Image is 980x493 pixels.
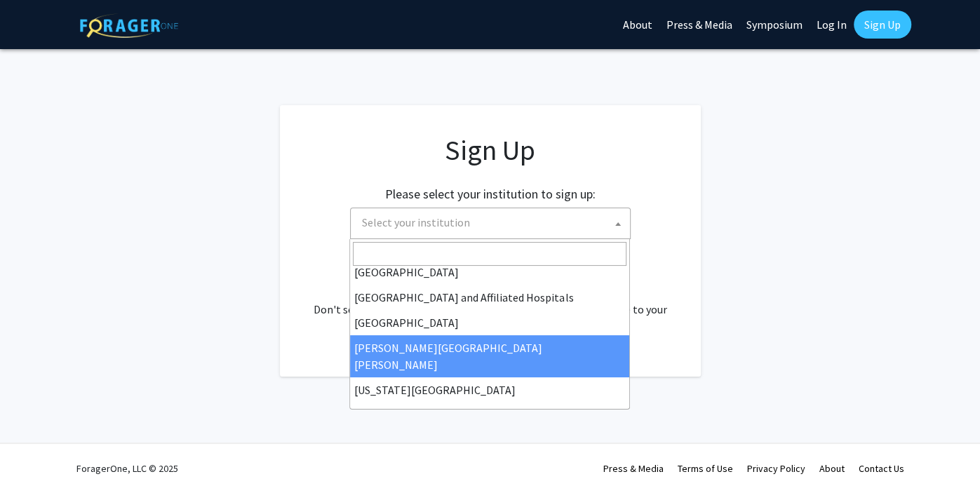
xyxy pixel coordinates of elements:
span: Select your institution [350,208,631,239]
div: Already have an account? . Don't see your institution? about bringing ForagerOne to your institut... [308,267,673,335]
iframe: Chat [11,430,60,482]
a: Terms of Use [678,462,733,475]
li: [US_STATE][GEOGRAPHIC_DATA] [350,377,629,403]
a: Press & Media [603,462,664,475]
a: Privacy Policy [747,462,805,475]
li: [GEOGRAPHIC_DATA] and Affiliated Hospitals [350,285,629,310]
a: Sign Up [854,11,911,39]
a: About [819,462,845,475]
li: [GEOGRAPHIC_DATA] [350,310,629,335]
a: Contact Us [859,462,904,475]
input: Search [353,242,626,266]
h1: Sign Up [308,133,673,167]
span: Select your institution [362,215,470,229]
span: Select your institution [356,208,630,237]
h2: Please select your institution to sign up: [385,187,596,202]
li: [GEOGRAPHIC_DATA] [350,259,629,285]
div: ForagerOne, LLC © 2025 [76,444,178,493]
li: [PERSON_NAME][GEOGRAPHIC_DATA][PERSON_NAME] [350,335,629,377]
li: [PERSON_NAME][GEOGRAPHIC_DATA] [350,403,629,428]
img: ForagerOne Logo [80,13,178,38]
